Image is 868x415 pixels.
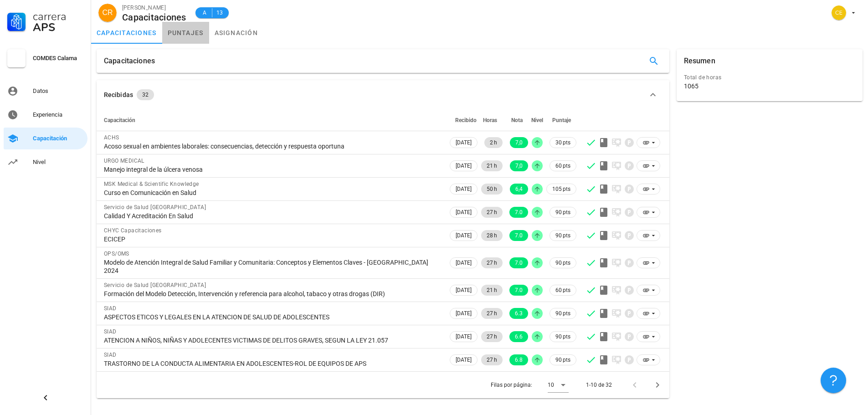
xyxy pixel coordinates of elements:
[684,82,699,90] div: 1065
[104,165,441,174] div: Manejo integral de la úlcera venosa
[456,207,472,217] span: [DATE]
[104,336,441,344] div: ATENCION A NIÑOS, NIÑAS Y ADOLECENTES VICTIMAS DE DELITOS GRAVES, SEGUN LA LEY 21.057
[33,22,84,33] div: APS
[487,257,497,268] span: 27 h
[487,354,497,365] span: 27 h
[33,135,84,142] div: Capacitación
[555,161,570,170] span: 60 pts
[104,117,135,123] span: Capacitación
[483,117,497,123] span: Horas
[33,87,84,95] div: Datos
[515,137,523,148] span: 7,0
[102,4,113,22] span: CR
[544,109,578,131] th: Puntaje
[122,12,186,22] div: Capacitaciones
[515,257,523,268] span: 7.0
[104,49,155,73] div: Capacitaciones
[104,352,117,358] span: SIAD
[832,5,846,20] div: avatar
[515,331,523,342] span: 6.6
[515,184,523,195] span: 6,4
[104,313,441,321] div: ASPECTOS ETICOS Y LEGALES EN LA ATENCION DE SALUD DE ADOLESCENTES
[104,204,206,210] span: Servicio de Salud [GEOGRAPHIC_DATA]
[104,359,441,368] div: TRASTORNO DE LA CONDUCTA ALIMENTARIA EN ADOLESCENTES-ROL DE EQUIPOS DE APS
[555,332,570,341] span: 90 pts
[162,22,209,44] a: puntajes
[479,109,504,131] th: Horas
[456,285,472,295] span: [DATE]
[555,258,570,267] span: 90 pts
[33,111,84,118] div: Experiencia
[548,381,554,389] div: 10
[548,378,569,392] div: 10Filas por página:
[456,161,472,171] span: [DATE]
[515,160,523,171] span: 7,0
[487,230,497,241] span: 28 h
[104,227,162,234] span: CHYC Capacitaciones
[98,4,117,22] div: avatar
[456,332,472,342] span: [DATE]
[104,258,441,275] div: Modelo de Atención Integral de Salud Familiar y Comunitaria: Conceptos y Elementos Claves - [GEOG...
[97,80,669,109] button: Recibidas 32
[122,3,186,12] div: [PERSON_NAME]
[97,109,448,131] th: Capacitación
[33,159,84,166] div: Nivel
[555,286,570,295] span: 60 pts
[104,282,206,288] span: Servicio de Salud [GEOGRAPHIC_DATA]
[104,305,117,312] span: SIAD
[487,285,497,296] span: 21 h
[455,117,477,123] span: Recibido
[216,8,223,17] span: 13
[487,207,497,218] span: 27 h
[555,355,570,364] span: 90 pts
[649,377,666,393] button: Página siguiente
[209,22,264,44] a: asignación
[104,290,441,298] div: Formación del Modelo Detección, Intervención y referencia para alcohol, tabaco y otras drogas (DIR)
[515,308,523,319] span: 6.3
[4,104,87,126] a: Experiencia
[104,134,119,141] span: ACHS
[201,8,208,17] span: A
[555,231,570,240] span: 90 pts
[448,109,479,131] th: Recibido
[142,89,149,100] span: 32
[487,308,497,319] span: 27 h
[104,235,441,243] div: ECICEP
[33,11,84,22] div: Carrera
[487,160,497,171] span: 21 h
[104,181,199,187] span: MSK Medical & Scientific Knowledge
[4,80,87,102] a: Datos
[4,151,87,173] a: Nivel
[456,355,472,365] span: [DATE]
[456,308,472,318] span: [DATE]
[552,117,571,123] span: Puntaje
[555,208,570,217] span: 90 pts
[104,158,144,164] span: URGO MEDICAL
[531,117,543,123] span: Nivel
[552,184,570,194] span: 105 pts
[515,354,523,365] span: 6.8
[684,49,715,73] div: Resumen
[104,90,133,100] div: Recibidas
[104,212,441,220] div: Calidad Y Acreditación En Salud
[555,309,570,318] span: 90 pts
[91,22,162,44] a: capacitaciones
[456,184,472,194] span: [DATE]
[515,285,523,296] span: 7.0
[515,207,523,218] span: 7.0
[490,137,497,148] span: 2 h
[504,109,530,131] th: Nota
[511,117,523,123] span: Nota
[487,331,497,342] span: 27 h
[456,258,472,268] span: [DATE]
[491,372,569,398] div: Filas por página:
[104,328,117,335] span: SIAD
[684,73,855,82] div: Total de horas
[104,251,129,257] span: OPS/OMS
[586,381,612,389] div: 1-10 de 32
[104,142,441,150] div: Acoso sexual en ambientes laborales: consecuencias, detección y respuesta oportuna
[555,138,570,147] span: 30 pts
[104,189,441,197] div: Curso en Comunicación en Salud
[530,109,544,131] th: Nivel
[33,55,84,62] div: COMDES Calama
